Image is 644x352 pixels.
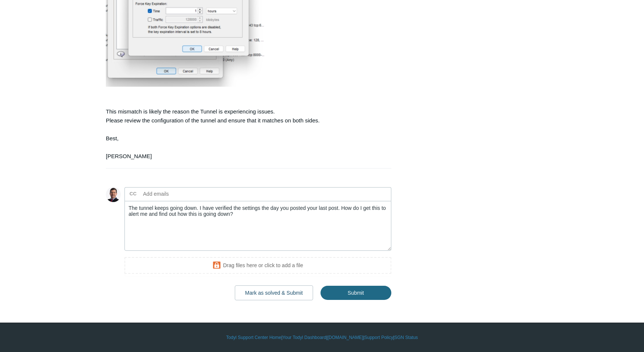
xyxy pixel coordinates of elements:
a: Todyl Support Center Home [226,334,281,341]
input: Add emails [140,188,220,199]
textarea: Add your reply [124,201,391,251]
button: Mark as solved & Submit [235,285,313,300]
label: CC [130,188,137,199]
a: SGN Status [394,334,418,341]
div: | | | | [106,334,538,341]
input: Submit [321,286,391,300]
a: Support Policy [364,334,393,341]
a: Your Todyl Dashboard [282,334,326,341]
a: [DOMAIN_NAME] [327,334,363,341]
